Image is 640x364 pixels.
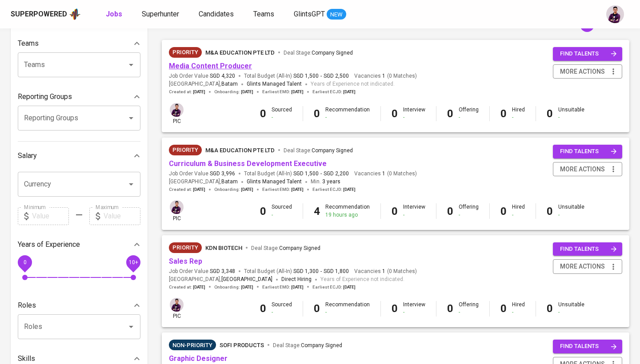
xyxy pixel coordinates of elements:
span: Vacancies ( 0 Matches ) [354,72,417,80]
span: 3 years [322,178,340,185]
span: [DATE] [291,284,304,290]
span: Glints Managed Talent [247,81,302,87]
span: Earliest ECJD : [312,284,356,290]
span: - [320,268,322,275]
span: Superhunter [142,10,179,18]
b: 0 [500,107,507,120]
div: Superpowered [11,9,67,20]
span: SGD 3,348 [210,268,235,275]
span: Glints Managed Talent [247,178,302,185]
div: - [325,309,370,316]
button: more actions [553,259,622,274]
b: 0 [447,107,453,120]
span: Onboarding : [214,89,253,95]
b: Jobs [106,10,122,18]
span: GlintsGPT [294,10,325,18]
img: erwin@glints.com [606,5,624,23]
span: Job Order Value [169,170,235,178]
button: Open [125,59,137,71]
div: New Job received from Demand Team [169,242,202,253]
div: - [459,211,479,219]
span: more actions [560,261,605,272]
div: Unsuitable [558,106,584,121]
span: find talents [560,49,617,59]
span: Priority [169,146,202,154]
div: Sourced [272,301,292,316]
div: Interview [403,106,425,121]
a: Media Content Producer [169,62,252,70]
span: [GEOGRAPHIC_DATA] , [169,80,238,89]
button: find talents [553,145,622,158]
a: Graphic Designer [169,354,228,363]
span: Company Signed [279,245,320,251]
div: Teams [18,35,140,52]
b: 0 [500,302,507,315]
div: Sufficient Talents in Pipeline [169,340,216,350]
span: 10+ [128,259,138,265]
span: find talents [560,244,617,254]
button: find talents [553,47,622,61]
div: Recommendation [325,301,370,316]
div: - [512,309,525,316]
div: - [459,309,479,316]
div: - [272,309,292,316]
b: 0 [314,107,320,120]
div: Hired [512,203,525,218]
span: Created at : [169,89,205,95]
div: Sourced [272,106,292,121]
span: NEW [327,10,346,19]
span: Years of Experience not indicated. [311,80,395,89]
a: Sales Rep [169,257,202,265]
span: 1 [381,72,385,80]
span: Vacancies ( 0 Matches ) [354,170,417,178]
b: 0 [260,107,266,120]
span: Earliest EMD : [262,186,304,193]
div: Salary [18,147,140,165]
span: Priority [169,243,202,252]
b: 0 [547,302,553,315]
span: SGD 1,800 [324,268,349,275]
input: Value [32,207,69,225]
span: Company Signed [312,147,353,154]
span: Created at : [169,284,205,290]
a: Candidates [199,9,236,20]
span: 0 [23,259,26,265]
span: Job Order Value [169,72,235,80]
span: [DATE] [193,89,205,95]
b: 4 [314,205,320,218]
span: [DATE] [291,89,304,95]
span: Total Budget (All-In) [244,170,349,178]
div: 19 hours ago [325,211,370,219]
span: M&A Education Pte Ltd [205,147,275,154]
span: Earliest ECJD : [312,89,356,95]
span: [DATE] [193,186,205,193]
span: SGD 2,500 [324,72,349,80]
p: Skills [18,353,35,364]
p: Teams [18,38,39,49]
span: Deal Stage : [251,245,320,251]
span: Batam [221,80,238,89]
b: 0 [260,302,266,315]
span: SGD 1,500 [293,170,319,178]
div: Offering [459,106,479,121]
span: Non-Priority [169,341,216,350]
b: 0 [314,302,320,315]
p: Years of Experience [18,239,80,250]
span: Deal Stage : [284,50,353,56]
div: Interview [403,301,425,316]
span: [DATE] [291,186,304,193]
a: Superpoweredapp logo [11,8,81,21]
button: find talents [553,340,622,353]
b: 0 [392,302,398,315]
span: [DATE] [241,284,253,290]
span: Teams [253,10,274,18]
div: - [558,211,584,219]
span: Vacancies ( 0 Matches ) [354,268,417,275]
b: 0 [260,205,266,218]
span: [DATE] [193,284,205,290]
a: Superhunter [142,9,181,20]
button: Open [125,112,137,124]
div: Offering [459,301,479,316]
input: Value [104,207,140,225]
div: Offering [459,203,479,218]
